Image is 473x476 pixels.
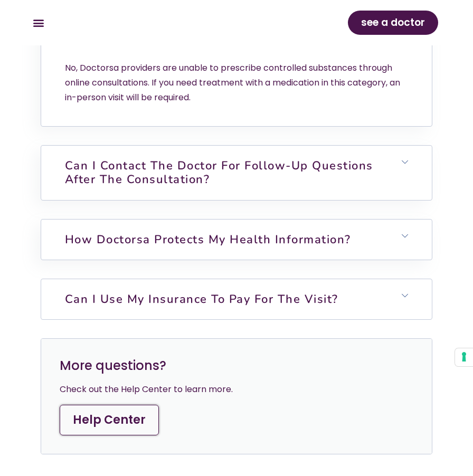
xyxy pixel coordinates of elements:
a: see a doctor [348,11,438,35]
h6: Can I contact the doctor for follow-up questions after the consultation? [41,146,432,200]
p: No, Doctorsa providers are unable to prescribe controlled substances through online consultations... [65,61,409,105]
span: see a doctor [361,14,425,31]
h6: Can I use my insurance to pay for the visit? [41,279,432,319]
h6: How Doctorsa protects my health information? [41,220,432,260]
a: Can I use my insurance to pay for the visit? [65,291,338,307]
div: Can I get controlled substances on Doctorsa? [41,61,432,126]
h3: More questions? [60,357,414,374]
a: How Doctorsa protects my health information? [65,232,351,247]
button: Your consent preferences for tracking technologies [455,348,473,366]
div: Menu Toggle [30,14,47,32]
a: Can I contact the doctor for follow-up questions after the consultation? [65,158,373,187]
a: Help Center [60,405,159,435]
div: Check out the Help Center to learn more. [60,382,414,397]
